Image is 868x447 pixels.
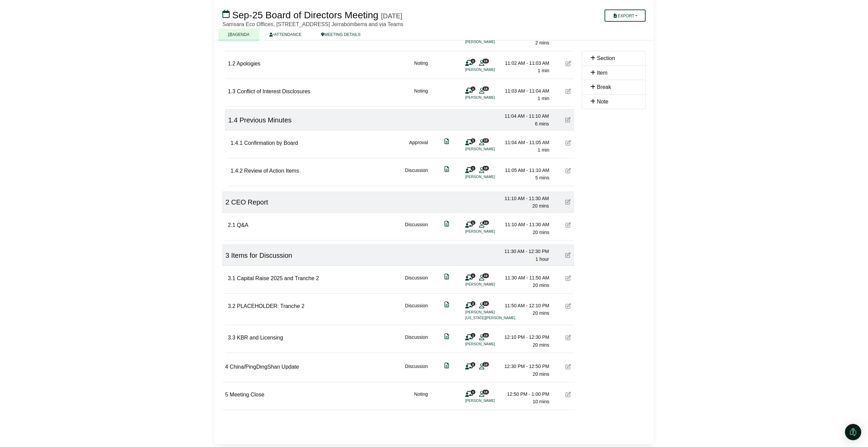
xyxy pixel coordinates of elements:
span: 3.1 [228,275,235,281]
span: 1 [471,390,475,394]
li: [PERSON_NAME] [465,95,516,100]
span: KBR and Licensing [237,335,283,341]
span: 20 mins [533,283,549,288]
span: Sep-25 Board of Directors Meeting [232,10,378,20]
span: 20 mins [533,230,549,235]
span: Conflict of Interest Disclosures [237,89,310,94]
div: 11:30 AM - 12:30 PM [501,248,549,255]
span: 18 [482,86,489,91]
span: 18 [482,166,489,170]
div: Discussion [405,363,428,378]
span: 18 [482,390,489,394]
span: 1.2 [228,61,235,66]
div: Noting [414,87,428,102]
div: Open Intercom Messenger [845,424,861,440]
span: 2 mins [535,40,549,45]
div: Noting [414,390,428,406]
span: 3.3 [228,335,235,341]
span: 3 [225,252,229,259]
span: Apologies [237,61,260,66]
li: [PERSON_NAME] [465,309,516,315]
span: 1 min [538,68,549,73]
span: 2 [225,198,229,206]
span: 1 min [538,96,549,101]
div: 11:05 AM - 11:10 AM [502,167,549,174]
div: 11:02 AM - 11:03 AM [502,59,549,67]
li: [PERSON_NAME] [465,39,516,45]
div: 12:50 PM - 1:00 PM [502,390,549,398]
span: PLACEHOLDER: Tranche 2 [237,303,304,309]
div: Discussion [405,167,428,182]
span: 18 [482,59,489,63]
span: 1 [471,138,475,143]
span: Review of Action Items [244,168,299,174]
span: 18 [482,362,489,367]
span: 1.3 [228,89,235,94]
span: 0 [471,362,475,367]
li: [PERSON_NAME] [465,229,516,234]
span: Item [597,70,607,76]
li: [US_STATE][PERSON_NAME] [465,315,516,321]
span: Q&A [237,222,249,228]
li: [PERSON_NAME] [465,67,516,73]
span: 1 min [538,147,549,153]
span: 1 [471,333,475,337]
span: Break [597,84,611,90]
div: Discussion [405,333,428,349]
span: 20 mins [533,371,549,377]
a: ATTENDANCE [259,28,311,40]
li: [PERSON_NAME] [465,398,516,404]
div: 11:10 AM - 11:30 AM [502,221,549,228]
span: 18 [482,301,489,306]
div: [DATE] [381,12,402,20]
li: [PERSON_NAME] [465,174,516,180]
span: 19 [482,333,489,337]
span: 18 [482,138,489,143]
span: 18 [482,220,489,225]
span: 4 [225,364,228,370]
li: [PERSON_NAME] [465,146,516,152]
button: Export [605,9,646,22]
span: Items for Discussion [231,252,292,259]
span: 20 mins [533,310,549,316]
div: 12:30 PM - 12:50 PM [502,363,549,370]
span: 2 [471,301,475,306]
div: 11:30 AM - 11:50 AM [502,274,549,281]
span: Meeting Close [230,392,264,397]
span: Capital Raise 2025 and Tranche 2 [237,275,319,281]
span: CEO Report [231,198,268,206]
div: Discussion [405,302,428,321]
span: 6 mins [535,121,549,127]
a: MEETING DETAILS [311,28,370,40]
span: 10 mins [533,399,549,404]
div: 11:04 AM - 11:05 AM [502,139,549,146]
span: 1.4 [228,116,238,124]
span: 1 [471,273,475,278]
span: 1 [471,220,475,225]
span: 1 [471,86,475,91]
span: 1.4.2 [231,168,243,174]
div: Approval [409,139,428,154]
div: Noting [414,59,428,75]
span: 20 mins [532,203,549,209]
span: 5 [225,392,228,397]
div: 11:04 AM - 11:10 AM [501,112,549,120]
span: 1 [471,166,475,170]
a: AGENDA [218,28,259,40]
div: 11:10 AM - 11:30 AM [501,195,549,202]
span: 3.2 [228,303,235,309]
span: 5 mins [535,175,549,180]
span: China/PingDingShan Update [230,364,299,370]
span: 1 [471,59,475,63]
div: Discussion [405,274,428,289]
span: 1.4.1 [231,140,243,146]
span: Confirmation by Board [244,140,298,146]
div: 11:03 AM - 11:04 AM [502,87,549,95]
li: [PERSON_NAME] [465,341,516,347]
span: Note [597,99,608,104]
span: Samsara Eco Offices, [STREET_ADDRESS] Jerrabomberra and via Teams [222,21,403,27]
span: 20 mins [533,342,549,348]
span: 2.1 [228,222,235,228]
div: 12:10 PM - 12:30 PM [502,333,549,341]
div: 11:50 AM - 12:10 PM [502,302,549,309]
